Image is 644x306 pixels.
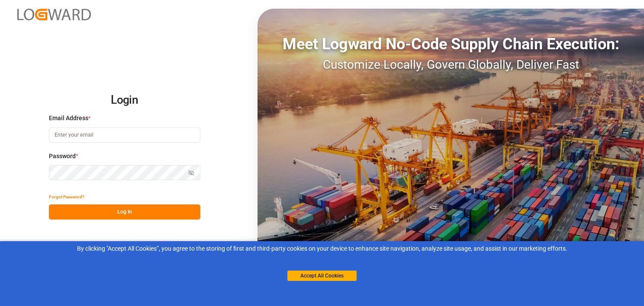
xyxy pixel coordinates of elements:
button: Accept All Cookies [287,271,357,281]
input: Enter your email [49,127,200,143]
div: Meet Logward No-Code Supply Chain Execution: [258,32,644,56]
div: Customize Locally, Govern Globally, Deliver Fast [258,56,644,74]
div: By clicking "Accept All Cookies”, you agree to the storing of first and third-party cookies on yo... [6,244,638,253]
button: Log In [49,204,200,220]
h2: Login [49,86,200,114]
button: Forgot Password? [49,189,84,204]
span: Email Address [49,114,88,123]
img: Logward_new_orange.png [17,9,91,20]
span: Password [49,152,76,161]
